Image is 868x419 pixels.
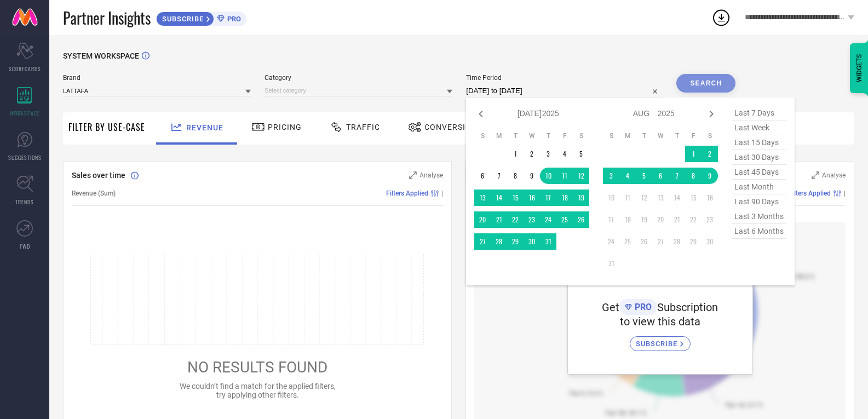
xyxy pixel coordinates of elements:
[419,171,443,179] span: Analyse
[556,190,573,206] td: Fri Jul 18 2025
[68,120,145,134] span: Filter By Use-Case
[603,255,619,272] td: Sun Aug 31 2025
[8,153,42,162] span: SUGGESTIONS
[507,146,524,162] td: Tue Jul 01 2025
[619,131,636,140] th: Monday
[573,131,589,140] th: Saturday
[507,190,524,206] td: Tue Jul 15 2025
[540,131,556,140] th: Thursday
[265,74,452,82] span: Category
[63,51,139,60] span: SYSTEM WORKSPACE
[702,190,718,206] td: Sat Aug 16 2025
[72,171,125,180] span: Sales over time
[702,211,718,228] td: Sat Aug 23 2025
[652,211,669,228] td: Wed Aug 20 2025
[524,233,540,250] td: Wed Jul 30 2025
[619,233,636,250] td: Mon Aug 25 2025
[524,131,540,140] th: Wednesday
[711,8,731,27] div: Open download list
[603,190,619,206] td: Sun Aug 10 2025
[491,211,507,228] td: Mon Jul 21 2025
[540,190,556,206] td: Thu Jul 17 2025
[702,233,718,250] td: Sat Aug 30 2025
[573,211,589,228] td: Sat Jul 26 2025
[346,123,380,131] span: Traffic
[702,168,718,184] td: Sat Aug 09 2025
[474,131,491,140] th: Sunday
[157,15,206,23] span: SUBSCRIBE
[619,190,636,206] td: Mon Aug 11 2025
[669,168,685,184] td: Thu Aug 07 2025
[15,198,34,206] span: TRENDS
[556,146,573,162] td: Fri Jul 04 2025
[474,168,491,184] td: Sun Jul 06 2025
[732,209,786,224] span: last 3 months
[603,131,619,140] th: Sunday
[466,84,663,97] input: Select time period
[652,168,669,184] td: Wed Aug 06 2025
[474,211,491,228] td: Sun Jul 20 2025
[556,211,573,228] td: Fri Jul 25 2025
[685,233,702,250] td: Fri Aug 29 2025
[540,211,556,228] td: Thu Jul 24 2025
[474,233,491,250] td: Sun Jul 27 2025
[491,168,507,184] td: Mon Jul 07 2025
[524,146,540,162] td: Wed Jul 02 2025
[669,211,685,228] td: Thu Aug 21 2025
[732,150,786,165] span: last 30 days
[652,233,669,250] td: Wed Aug 27 2025
[524,168,540,184] td: Wed Jul 09 2025
[180,382,336,399] span: We couldn’t find a match for the applied filters, try applying other filters.
[619,211,636,228] td: Mon Aug 18 2025
[732,180,786,194] span: last month
[652,190,669,206] td: Wed Aug 13 2025
[603,168,619,184] td: Sun Aug 03 2025
[732,120,786,135] span: last week
[465,168,506,185] div: Premium
[265,85,452,96] input: Select category
[524,190,540,206] td: Wed Jul 16 2025
[636,233,652,250] td: Tue Aug 26 2025
[491,131,507,140] th: Monday
[573,168,589,184] td: Sat Jul 12 2025
[636,340,680,348] span: SUBSCRIBE
[702,146,718,162] td: Sat Aug 02 2025
[573,146,589,162] td: Sat Jul 05 2025
[630,328,691,351] a: SUBSCRIBE
[491,190,507,206] td: Mon Jul 14 2025
[187,358,327,376] span: NO RESULTS FOUND
[685,146,702,162] td: Fri Aug 01 2025
[63,74,251,82] span: Brand
[491,233,507,250] td: Mon Jul 28 2025
[474,107,487,120] div: Previous month
[732,224,786,239] span: last 6 months
[507,233,524,250] td: Tue Jul 29 2025
[63,7,151,29] span: Partner Insights
[540,233,556,250] td: Thu Jul 31 2025
[186,123,223,132] span: Revenue
[705,107,718,120] div: Next month
[10,109,40,117] span: WORKSPACE
[636,131,652,140] th: Tuesday
[685,190,702,206] td: Fri Aug 15 2025
[386,190,428,197] span: Filters Applied
[540,168,556,184] td: Thu Jul 10 2025
[507,211,524,228] td: Tue Jul 22 2025
[268,123,302,131] span: Pricing
[409,171,417,179] svg: Zoom
[732,135,786,150] span: last 15 days
[657,301,718,314] span: Subscription
[507,168,524,184] td: Tue Jul 08 2025
[20,242,30,250] span: FWD
[466,74,663,82] span: Time Period
[652,131,669,140] th: Wednesday
[225,15,241,23] span: PRO
[441,190,443,197] span: |
[602,301,619,314] span: Get
[524,211,540,228] td: Wed Jul 23 2025
[603,211,619,228] td: Sun Aug 17 2025
[619,168,636,184] td: Mon Aug 04 2025
[669,131,685,140] th: Thursday
[474,190,491,206] td: Sun Jul 13 2025
[573,190,589,206] td: Sat Jul 19 2025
